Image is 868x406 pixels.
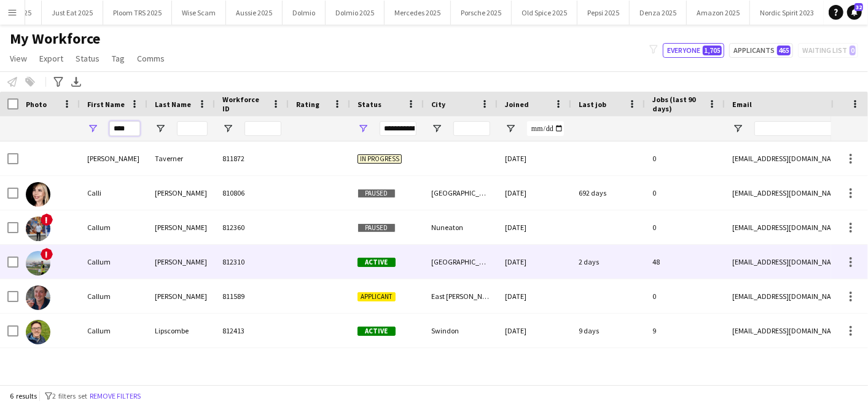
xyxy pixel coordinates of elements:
div: Taverner [147,141,215,175]
span: Email [732,100,752,109]
button: Old Spice 2025 [512,1,577,25]
div: 810806 [215,176,289,210]
a: Status [71,50,104,66]
span: First Name [87,100,125,109]
div: Swindon [424,314,498,348]
span: Active [358,327,396,336]
img: Callum Howell [26,285,50,310]
a: 32 [847,5,862,20]
div: 811589 [215,279,289,313]
span: 1,705 [703,46,722,55]
span: My Workforce [10,30,100,48]
div: [DATE] [498,314,571,348]
span: ! [41,248,53,260]
button: Open Filter Menu [358,123,369,134]
span: Workforce ID [222,95,267,113]
button: Open Filter Menu [155,123,166,134]
span: Paused [358,189,396,198]
app-action-btn: Advanced filters [51,74,66,89]
div: [DATE] [498,210,571,244]
img: Callum Lipscombe [26,320,50,344]
button: Nordic Spirit 2023 [750,1,824,25]
div: Lipscombe [147,314,215,348]
span: In progress [358,154,402,164]
a: Tag [107,50,130,66]
div: 9 days [571,314,645,348]
button: Applicants465 [729,43,793,58]
span: View [10,53,27,64]
span: Paused [358,223,396,233]
div: 0 [645,141,725,175]
span: Status [76,53,100,64]
div: Calli [80,176,147,210]
input: Last Name Filter Input [177,121,208,136]
button: Open Filter Menu [87,123,98,134]
button: Open Filter Menu [505,123,516,134]
button: Remove filters [87,389,143,403]
div: 0 [645,279,725,313]
input: City Filter Input [453,121,490,136]
div: [DATE] [498,176,571,210]
div: 48 [645,245,725,279]
span: Status [358,100,381,109]
div: [PERSON_NAME] [147,279,215,313]
button: Porsche 2025 [451,1,512,25]
span: Comms [137,53,165,64]
div: [DATE] [498,245,571,279]
a: Comms [132,50,170,66]
button: Pepsi 2025 [577,1,630,25]
button: Open Filter Menu [732,123,743,134]
button: Aussie 2025 [226,1,283,25]
div: [PERSON_NAME] [147,210,215,244]
div: Callum [80,279,147,313]
button: Mercedes 2025 [385,1,451,25]
span: 2 filters set [52,391,87,400]
span: Photo [26,100,47,109]
span: Last job [579,100,606,109]
div: [GEOGRAPHIC_DATA] [424,245,498,279]
div: [GEOGRAPHIC_DATA] [424,176,498,210]
div: 2 days [571,245,645,279]
button: Amazon 2025 [687,1,750,25]
div: 812413 [215,314,289,348]
div: 692 days [571,176,645,210]
button: Dolmio 2025 [326,1,385,25]
div: Callum [80,314,147,348]
span: Active [358,258,396,267]
button: Denza 2025 [630,1,687,25]
div: 812360 [215,210,289,244]
button: Open Filter Menu [222,123,233,134]
input: Joined Filter Input [527,121,564,136]
button: Open Filter Menu [431,123,442,134]
span: Jobs (last 90 days) [652,95,703,113]
a: View [5,50,32,66]
button: Just Eat 2025 [42,1,103,25]
div: 0 [645,210,725,244]
span: City [431,100,445,109]
div: Callum [80,245,147,279]
span: Rating [296,100,319,109]
span: ! [41,213,53,226]
div: East [PERSON_NAME] [424,279,498,313]
span: Applicant [358,292,396,301]
app-action-btn: Export XLSX [69,74,84,89]
div: 811872 [215,141,289,175]
div: 812310 [215,245,289,279]
img: Callum Clark [26,217,50,241]
div: [DATE] [498,141,571,175]
span: Tag [112,53,125,64]
button: Dolmio [283,1,326,25]
div: Nuneaton [424,210,498,244]
div: 0 [645,176,725,210]
div: 9 [645,314,725,348]
div: [DATE] [498,279,571,313]
img: Callum Hartfield [26,251,50,276]
input: First Name Filter Input [109,121,140,136]
a: Export [34,50,68,66]
div: [PERSON_NAME] [80,141,147,175]
input: Workforce ID Filter Input [244,121,281,136]
div: Callum [80,210,147,244]
button: Everyone1,705 [663,43,724,58]
div: [PERSON_NAME] [147,245,215,279]
button: Ploom TRS 2025 [103,1,172,25]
